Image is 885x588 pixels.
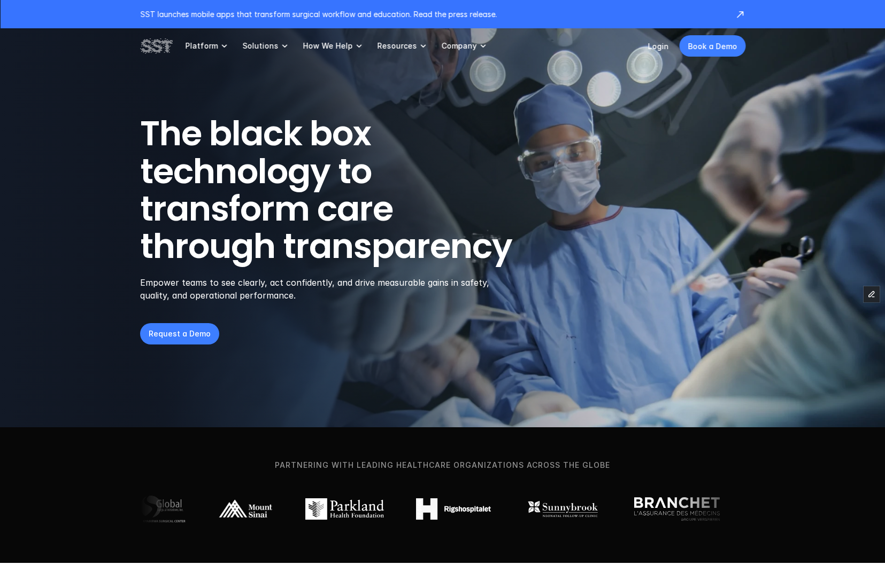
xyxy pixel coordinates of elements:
[679,35,745,57] a: Book a Demo
[140,323,219,344] a: Request a Demo
[218,498,273,520] img: Mount Sinai logo
[377,41,417,51] p: Resources
[688,41,737,52] p: Book a Demo
[303,41,352,51] p: How We Help
[441,41,476,51] p: Company
[140,276,503,302] p: Empower teams to see clearly, act confidently, and drive measurable gains in safety, quality, and...
[864,286,880,302] button: Edit Framer Content
[185,28,229,64] a: Platform
[140,37,172,55] img: SST logo
[185,41,218,51] p: Platform
[18,459,867,471] p: Partnering with leading healthcare organizations across the globe
[140,9,724,20] p: SST launches mobile apps that transform surgical workflow and education. Read the press release.
[416,498,491,520] img: Rigshospitalet logo
[149,328,211,339] p: Request a Demo
[242,41,278,51] p: Solutions
[648,42,668,51] a: Login
[305,498,384,520] img: Parkland logo
[140,115,564,265] h1: The black box technology to transform care through transparency
[523,498,602,520] img: Sunnybrook logo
